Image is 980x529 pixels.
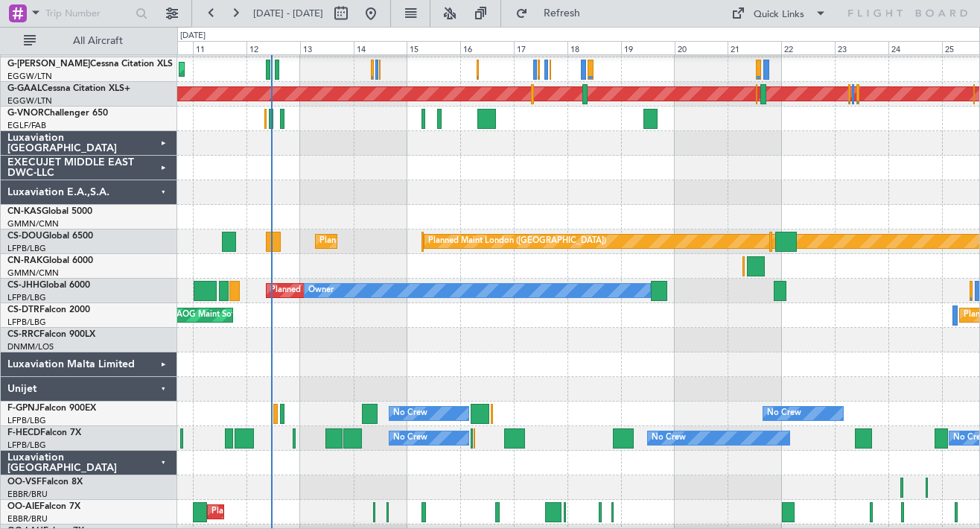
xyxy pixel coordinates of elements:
span: CN-RAK [7,256,42,265]
div: No Crew [767,402,801,425]
a: G-VNORChallenger 650 [7,109,108,118]
a: CN-RAKGlobal 6000 [7,256,93,265]
button: All Aircraft [16,29,162,53]
a: CS-DOUGlobal 6500 [7,232,93,241]
div: Planned Maint [GEOGRAPHIC_DATA] ([GEOGRAPHIC_DATA]) [319,230,554,253]
div: Quick Links [754,7,804,22]
span: G-VNOR [7,109,44,118]
span: CS-JHH [7,281,39,290]
a: G-GAALCessna Citation XLS+ [7,84,130,93]
span: CS-RRC [7,330,39,339]
a: DNMM/LOS [7,341,54,352]
a: EGGW/LTN [7,71,52,82]
div: 12 [246,41,300,54]
a: EGLF/FAB [7,120,46,131]
a: EGGW/LTN [7,95,52,107]
div: [DATE] [180,30,206,42]
button: Quick Links [724,1,834,25]
div: Planned Maint [GEOGRAPHIC_DATA] ([GEOGRAPHIC_DATA]) [183,58,418,80]
div: 16 [460,41,514,54]
span: CS-DTR [7,305,39,314]
span: [DATE] - [DATE] [253,7,323,20]
span: OO-AIE [7,502,39,511]
a: F-GPNJFalcon 900EX [7,404,96,413]
a: G-[PERSON_NAME]Cessna Citation XLS [7,60,173,69]
div: No Crew [393,427,427,449]
a: EBBR/BRU [7,489,48,500]
div: Planned Maint [GEOGRAPHIC_DATA] ([GEOGRAPHIC_DATA]) [211,501,446,523]
div: Planned Maint London ([GEOGRAPHIC_DATA]) [428,230,606,253]
span: Refresh [531,8,594,19]
div: 15 [407,41,460,54]
a: OO-VSFFalcon 8X [7,478,83,487]
div: Owner [308,279,334,302]
a: GMMN/CMN [7,267,59,279]
a: LFPB/LBG [7,317,46,328]
a: F-HECDFalcon 7X [7,428,81,437]
div: 21 [728,41,781,54]
div: 17 [514,41,567,54]
a: GMMN/CMN [7,218,59,229]
a: EBBR/BRU [7,513,48,525]
span: F-GPNJ [7,404,39,413]
a: LFPB/LBG [7,292,46,303]
span: All Aircraft [39,36,157,46]
div: 13 [300,41,354,54]
div: No Crew [652,427,686,449]
div: 11 [193,41,246,54]
a: CS-DTRFalcon 2000 [7,305,90,314]
div: 18 [567,41,621,54]
span: G-[PERSON_NAME] [7,60,90,69]
a: CS-JHHGlobal 6000 [7,281,90,290]
div: 14 [354,41,407,54]
span: OO-VSF [7,478,42,487]
a: CN-KASGlobal 5000 [7,207,92,216]
div: 24 [888,41,942,54]
div: 19 [621,41,675,54]
button: Refresh [509,1,598,25]
div: 20 [675,41,728,54]
span: CN-KAS [7,207,42,216]
div: 22 [781,41,835,54]
a: LFPB/LBG [7,243,46,254]
span: F-HECD [7,428,40,437]
div: Planned Maint [GEOGRAPHIC_DATA] ([GEOGRAPHIC_DATA]) [270,279,505,302]
div: 23 [835,41,888,54]
span: CS-DOU [7,232,42,241]
a: CS-RRCFalcon 900LX [7,330,95,339]
span: G-GAAL [7,84,42,93]
a: LFPB/LBG [7,440,46,451]
a: OO-AIEFalcon 7X [7,502,80,511]
div: No Crew [393,402,427,425]
div: AOG Maint Sofia [176,304,241,326]
input: Trip Number [45,2,131,25]
a: LFPB/LBG [7,415,46,426]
